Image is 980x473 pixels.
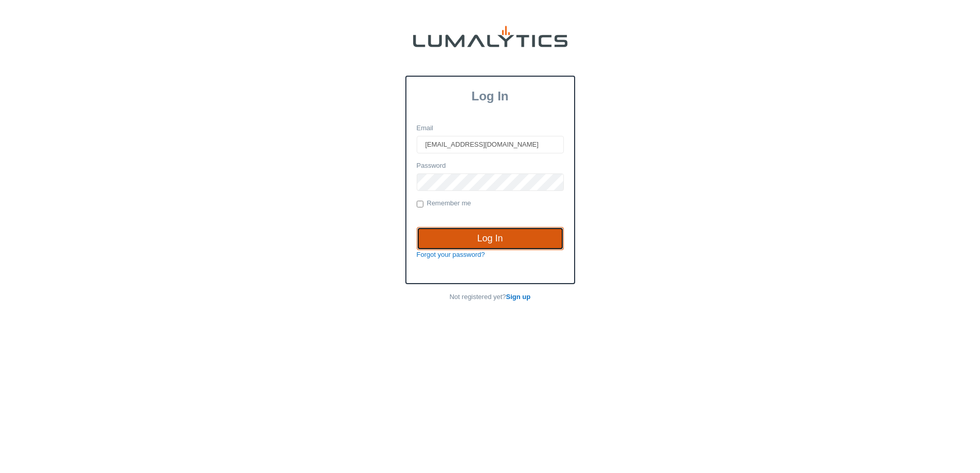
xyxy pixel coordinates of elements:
[417,201,423,207] input: Remember me
[417,124,434,133] label: Email
[417,136,564,153] input: Email
[417,251,485,258] a: Forgot your password?
[413,26,567,47] img: lumalytics-black-e9b537c871f77d9ce8d3a6940f85695cd68c596e3f819dc492052d1098752254.png
[506,293,531,301] a: Sign up
[417,161,446,171] label: Password
[417,199,471,209] label: Remember me
[405,292,575,302] p: Not registered yet?
[406,89,574,103] h3: Log In
[417,227,564,251] input: Log In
